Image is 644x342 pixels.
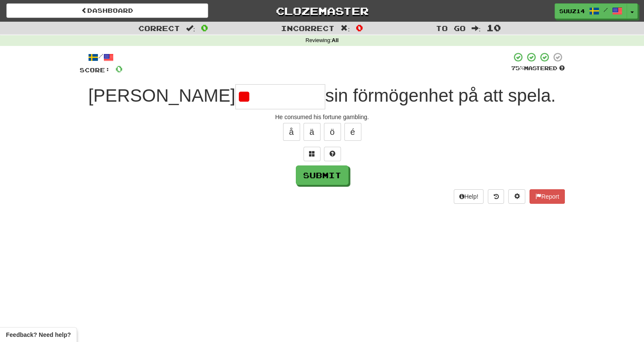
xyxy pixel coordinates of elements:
a: Dashboard [6,3,208,18]
button: ä [303,123,321,141]
span: Incorrect [281,24,335,32]
span: 75 % [511,65,524,71]
strong: All [332,37,338,43]
button: Help! [454,189,484,204]
div: / [80,52,123,63]
span: : [472,25,481,32]
button: Switch sentence to multiple choice alt+p [303,147,321,161]
span: 0 [201,23,208,33]
div: Mastered [511,65,565,72]
span: Correct [138,24,180,32]
button: Round history (alt+y) [488,189,504,204]
a: Clozemaster [221,3,423,18]
div: He consumed his fortune gambling. [80,113,565,121]
button: å [283,123,300,141]
span: 0 [115,63,123,74]
span: sin förmögenhet på att spela. [325,85,556,105]
button: Single letter hint - you only get 1 per sentence and score half the points! alt+h [324,147,341,161]
span: Open feedback widget [6,331,71,339]
a: Suuz14 / [555,3,627,19]
button: Report [530,189,564,204]
span: 0 [356,23,363,33]
button: Submit [296,165,349,185]
span: Score: [80,66,110,74]
span: / [604,7,608,13]
span: : [341,25,350,32]
span: [PERSON_NAME] [88,85,235,105]
span: To go [436,24,466,32]
span: : [186,25,195,32]
span: Suuz14 [559,7,585,15]
span: 10 [487,23,501,33]
button: é [344,123,361,141]
button: ö [324,123,341,141]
